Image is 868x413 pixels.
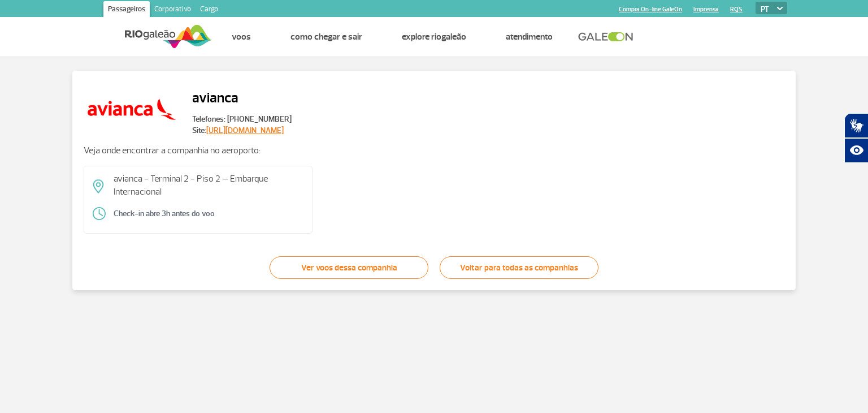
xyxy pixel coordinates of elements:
button: Abrir recursos assistivos. [844,138,868,163]
span: Telefones: [PHONE_NUMBER] [192,114,292,125]
button: Abrir tradutor de língua de sinais. [844,113,868,138]
div: Plugin de acessibilidade da Hand Talk. [844,113,868,163]
a: Voltar para todas as companhias [440,256,598,279]
a: Imprensa [693,6,719,13]
a: Como chegar e sair [290,31,362,42]
a: Passageiros [103,1,150,19]
a: Ver voos dessa companhia [270,256,428,279]
a: Voos [232,31,251,42]
a: [URL][DOMAIN_NAME] [206,126,284,135]
a: RQS [730,6,743,13]
p: Veja onde encontrar a companhia no aeroporto: [84,144,784,157]
a: Explore RIOgaleão [402,31,466,42]
span: Check-in abre 3h antes do voo [114,208,215,220]
h2: avianca [192,83,292,114]
a: Atendimento [506,31,553,42]
a: Cargo [196,1,223,19]
a: Compra On-line GaleOn [619,6,682,13]
a: Corporativo [150,1,196,19]
img: avianca [84,82,181,136]
span: Site: [192,125,292,136]
p: avianca - Terminal 2 - Piso 2 – Embarque Internacional [114,173,303,198]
